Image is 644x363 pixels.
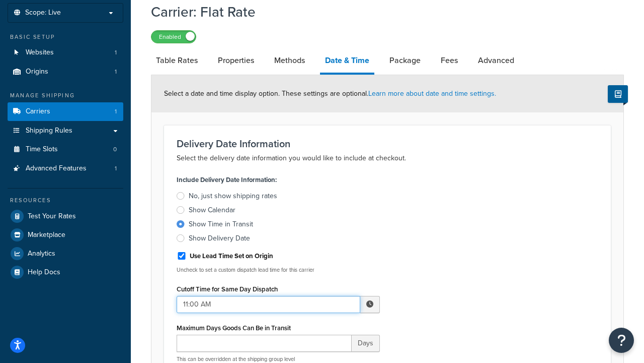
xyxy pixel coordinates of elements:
[8,263,123,281] a: Help Docs
[115,68,117,76] span: 1
[8,63,123,81] li: Origins
[177,324,291,332] label: Maximum Days Goods Can Be in Transit
[28,268,60,277] span: Help Docs
[26,48,54,57] span: Websites
[8,140,123,159] a: Time Slots0
[25,9,61,17] span: Scope: Live
[8,226,123,244] a: Marketplace
[320,48,374,75] a: Date & Time
[177,152,598,164] p: Select the delivery date information you would like to include at checkout.
[26,68,48,76] span: Origins
[164,88,496,99] span: Select a date and time display option. These settings are optional.
[368,88,496,99] a: Learn more about date and time settings.
[609,328,634,353] button: Open Resource Center
[189,219,253,229] div: Show Time in Transit
[8,102,123,121] li: Carriers
[8,91,123,100] div: Manage Shipping
[189,233,250,244] div: Show Delivery Date
[8,102,123,121] a: Carriers1
[177,138,598,149] h3: Delivery Date Information
[190,252,273,261] label: Use Lead Time Set on Origin
[384,48,426,73] a: Package
[177,285,278,293] label: Cutoff Time for Same Day Dispatch
[8,245,123,263] a: Analytics
[115,164,117,173] span: 1
[151,2,611,22] h1: Carrier: Flat Rate
[608,85,628,103] button: Show Help Docs
[8,207,123,225] a: Test Your Rates
[151,48,203,73] a: Table Rates
[8,43,123,62] a: Websites1
[28,212,76,221] span: Test Your Rates
[189,205,235,215] div: Show Calendar
[269,48,310,73] a: Methods
[8,43,123,62] li: Websites
[177,266,380,274] p: Uncheck to set a custom dispatch lead time for this carrier
[436,48,463,73] a: Fees
[115,107,117,116] span: 1
[26,107,50,116] span: Carriers
[26,145,58,154] span: Time Slots
[8,140,123,159] li: Time Slots
[8,196,123,205] div: Resources
[177,355,380,363] p: This can be overridden at the shipping group level
[26,127,72,135] span: Shipping Rules
[8,159,123,178] a: Advanced Features1
[177,173,277,187] label: Include Delivery Date Information:
[151,31,196,43] label: Enabled
[213,48,259,73] a: Properties
[8,33,123,41] div: Basic Setup
[26,164,87,173] span: Advanced Features
[189,191,277,201] div: No, just show shipping rates
[8,63,123,81] a: Origins1
[115,48,117,57] span: 1
[28,231,65,239] span: Marketplace
[113,145,117,154] span: 0
[28,250,55,258] span: Analytics
[473,48,519,73] a: Advanced
[352,335,380,352] span: Days
[8,159,123,178] li: Advanced Features
[8,122,123,140] a: Shipping Rules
